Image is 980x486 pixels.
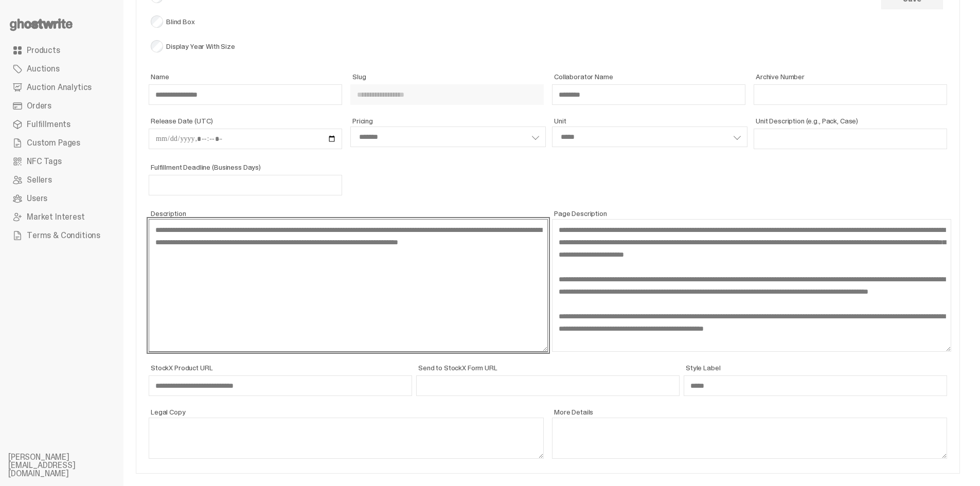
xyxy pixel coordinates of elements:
[554,408,947,416] span: More Details
[554,210,951,217] span: Page Description
[754,84,947,105] input: Archive Number
[27,194,47,203] span: Users
[27,83,92,92] span: Auction Analytics
[418,364,680,371] span: Send to StockX Form URL
[8,134,115,152] a: Custom Pages
[8,78,115,97] a: Auction Analytics
[151,73,342,80] span: Name
[552,84,745,105] input: Collaborator Name
[350,84,544,105] input: Slug
[756,73,947,80] span: Archive Number
[416,375,680,396] input: Send to StockX Form URL
[352,117,546,124] span: Pricing
[27,120,70,129] span: Fulfillments
[151,210,548,217] span: Description
[149,84,342,105] input: Name
[151,40,548,52] span: Display Year With Size
[352,73,544,80] span: Slug
[151,364,412,371] span: StockX Product URL
[27,139,80,147] span: Custom Pages
[552,418,947,459] textarea: More Details
[8,189,115,208] a: Users
[151,164,342,171] span: Fulfillment Deadline (Business Days)
[754,129,947,149] input: Unit Description (e.g., Pack, Case)
[151,40,163,52] input: Display Year With Size
[149,175,342,195] input: Fulfillment Deadline (Business Days)
[8,152,115,171] a: NFC Tags
[149,219,548,352] textarea: Description
[8,453,132,478] li: [PERSON_NAME][EMAIL_ADDRESS][DOMAIN_NAME]
[552,219,951,352] textarea: Page Description
[552,127,747,147] select: Unit
[8,171,115,189] a: Sellers
[684,375,947,396] input: Style Label
[27,231,100,240] span: Terms & Conditions
[151,408,544,416] span: Legal Copy
[8,41,115,60] a: Products
[149,129,342,149] input: Release Date (UTC)
[27,65,60,73] span: Auctions
[8,208,115,226] a: Market Interest
[27,157,62,166] span: NFC Tags
[554,73,745,80] span: Collaborator Name
[149,418,544,459] textarea: Legal Copy
[8,226,115,245] a: Terms & Conditions
[350,127,546,147] select: Pricing
[149,375,412,396] input: StockX Product URL
[151,15,163,28] input: Blind Box
[27,213,85,221] span: Market Interest
[8,60,115,78] a: Auctions
[27,176,52,184] span: Sellers
[8,115,115,134] a: Fulfillments
[686,364,947,371] span: Style Label
[151,117,342,124] span: Release Date (UTC)
[27,102,51,110] span: Orders
[756,117,947,124] span: Unit Description (e.g., Pack, Case)
[27,46,60,55] span: Products
[8,97,115,115] a: Orders
[151,15,548,28] span: Blind Box
[554,117,747,124] span: Unit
